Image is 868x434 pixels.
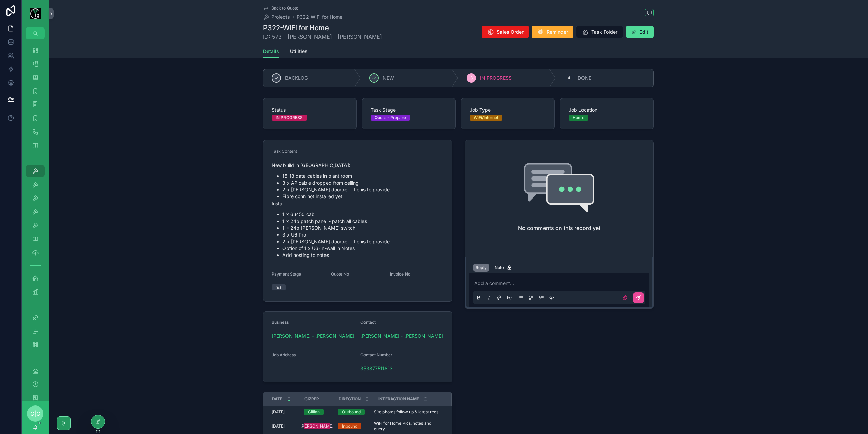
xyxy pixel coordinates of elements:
button: Task Folder [576,26,623,38]
li: 15-18 data cables in plant room [282,173,444,180]
div: n/a [276,284,282,290]
a: Back to Quote [263,5,298,11]
li: Option of 1 x U6-In-wall in Notes [282,245,444,252]
div: Cillian [308,409,320,415]
h1: P322-WiFi for Home [263,23,382,33]
a: P322-WiFi for Home [297,14,342,20]
span: Task Stage [371,107,447,113]
li: 2 x [PERSON_NAME] doorbell - Louis to provide [282,186,444,193]
a: [PERSON_NAME] - [PERSON_NAME] [272,333,354,339]
span: Business [272,320,289,325]
a: [DATE] [272,423,296,429]
li: 3 x U6 Pro [282,231,444,238]
div: Quote - Prepare [375,115,406,121]
a: [DATE] [272,409,296,415]
span: Utilities [290,48,308,55]
span: 4 [568,75,570,81]
span: Job Address [272,352,296,357]
span: Payment Stage [272,271,301,277]
span: Job Type [470,107,546,113]
span: NEW [383,75,394,81]
span: Projects [271,14,290,20]
a: [PERSON_NAME] - [PERSON_NAME] [360,333,443,339]
button: Reply [473,264,489,272]
span: Contact [360,320,376,325]
li: 3 x AP cable dropped from ceiling [282,180,444,186]
button: Reminder [532,26,573,38]
span: -- [390,284,394,291]
span: Task Content [272,149,297,154]
p: [DATE] [272,409,285,415]
span: DONE [578,75,591,81]
a: Projects [263,14,290,20]
li: 2 x [PERSON_NAME] doorbell - Louis to provide [282,238,444,245]
button: Note [492,264,515,272]
div: Inbound [342,423,357,429]
a: Site photos follow up & latest reqs [374,409,443,415]
span: Task Folder [591,29,617,35]
a: Utilities [290,45,308,59]
button: Edit [626,26,654,38]
span: Sales Order [497,29,524,35]
span: BACKLOG [285,75,308,81]
p: [DATE] [272,423,285,429]
a: Cillian [304,409,330,415]
span: CizRep [304,396,319,402]
div: [PERSON_NAME] [300,423,333,429]
div: WiFi/Internet [474,115,498,121]
span: Direction [339,396,361,402]
div: IN PROGRESS [276,115,303,121]
span: -- [331,284,335,291]
img: App logo [30,8,41,19]
span: Date [272,396,282,402]
span: Back to Quote [271,5,298,11]
li: Fibre conn not installed yet [282,193,444,200]
li: 1 x 24p patch panel - patch all cables [282,218,444,225]
span: Status [272,107,348,113]
span: Invoice No [390,271,410,277]
div: Outbound [342,409,361,415]
a: [PERSON_NAME] [304,423,330,429]
span: 3 [470,75,473,81]
span: Site photos follow up & latest reqs [374,409,438,415]
a: Details [263,45,279,58]
p: New build in [GEOGRAPHIC_DATA]: [272,162,444,169]
span: C|C [30,410,40,418]
span: Job Location [569,107,645,113]
p: Install: [272,200,444,207]
li: 1 x 24p [PERSON_NAME] switch [282,225,444,231]
a: Outbound [338,409,370,415]
div: scrollable content [22,39,49,401]
span: Interaction Name [378,396,419,402]
span: ID: 573 - [PERSON_NAME] - [PERSON_NAME] [263,33,382,41]
a: Inbound [338,423,370,429]
span: Reminder [547,29,568,35]
span: IN PROGRESS [480,75,512,81]
span: Details [263,48,279,55]
li: 1 x 6u450 cab [282,211,444,218]
button: Sales Order [482,26,529,38]
span: -- [272,365,276,372]
a: WiFi for Home Pics, notes and query [374,421,443,432]
span: Contact Number [360,352,392,357]
li: Add hosting to notes [282,252,444,259]
div: Note [495,265,512,270]
span: Quote No [331,271,349,277]
a: 353877511813 [360,365,393,372]
div: Home [573,115,584,121]
h2: No comments on this record yet [518,224,600,232]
